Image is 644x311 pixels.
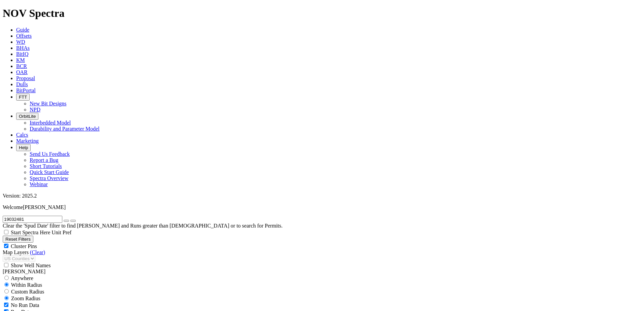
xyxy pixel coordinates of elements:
a: Dulls [16,81,28,87]
a: Short Tutorials [30,163,62,169]
a: Quick Start Guide [30,169,69,175]
span: Custom Radius [11,289,44,295]
span: No Run Data [11,302,39,308]
a: OAR [16,69,28,75]
a: (Clear) [30,249,45,255]
button: Help [16,144,31,151]
span: Cluster Pins [11,243,37,249]
a: Offsets [16,33,32,39]
a: Calcs [16,132,28,138]
span: FTT [19,95,27,100]
a: Guide [16,27,29,33]
span: Anywhere [11,275,33,281]
div: Version: 2025.2 [3,193,641,199]
h1: NOV Spectra [3,7,641,20]
span: Zoom Radius [11,296,40,301]
p: Welcome [3,204,641,210]
a: BitIQ [16,51,28,57]
input: Start Spectra Here [4,230,8,234]
span: Clear the 'Spud Date' filter to find [PERSON_NAME] and Runs greater than [DEMOGRAPHIC_DATA] or to... [3,223,283,229]
span: Start Spectra Here [11,230,50,235]
button: Reset Filters [3,236,33,243]
a: Durability and Parameter Model [30,126,100,132]
a: Interbedded Model [30,120,71,126]
a: Webinar [30,181,48,187]
a: WD [16,39,25,45]
a: Spectra Overview [30,175,68,181]
a: NPD [30,107,40,112]
span: Show Well Names [11,263,51,268]
span: [PERSON_NAME] [23,204,66,210]
a: BHAs [16,45,30,51]
a: BitPortal [16,88,36,93]
a: Send Us Feedback [30,151,70,157]
input: Search [3,216,62,223]
button: OrbitLite [16,113,38,120]
a: Proposal [16,75,35,81]
a: Report a Bug [30,157,58,163]
div: [PERSON_NAME] [3,269,641,275]
span: OrbitLite [19,114,36,119]
a: Marketing [16,138,39,144]
button: FTT [16,94,30,101]
span: Within Radius [11,282,42,288]
span: Help [19,145,28,150]
a: New Bit Designs [30,101,66,106]
a: BCR [16,63,27,69]
span: Map Layers [3,249,29,255]
span: Unit Pref [52,230,71,235]
a: KM [16,57,25,63]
